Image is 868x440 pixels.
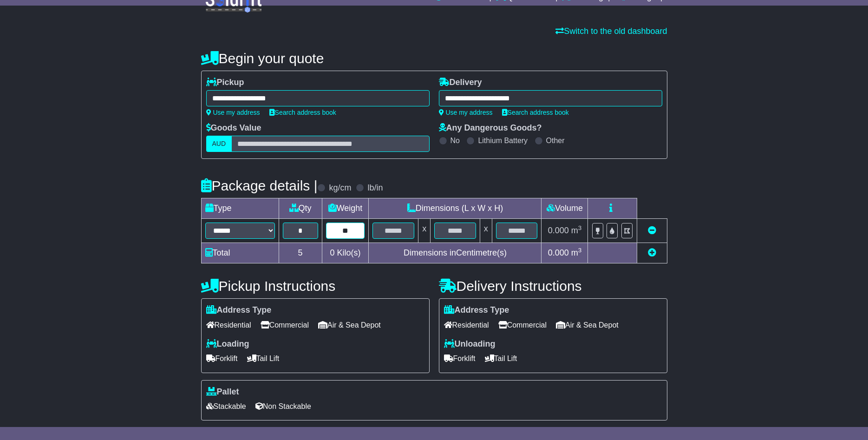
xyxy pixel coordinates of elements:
[485,351,517,366] span: Tail Lift
[201,51,667,66] h4: Begin your quote
[279,198,322,219] td: Qty
[555,26,667,36] a: Switch to the old dashboard
[502,109,569,116] a: Search address book
[206,339,249,349] label: Loading
[206,351,238,366] span: Forklift
[546,136,565,145] label: Other
[247,351,280,366] span: Tail Lift
[548,248,569,257] span: 0.000
[206,123,261,133] label: Goods Value
[330,248,334,257] span: 0
[206,136,232,152] label: AUD
[439,78,482,88] label: Delivery
[556,318,619,332] span: Air & Sea Depot
[439,123,542,133] label: Any Dangerous Goods?
[261,318,309,332] span: Commercial
[648,226,656,235] a: Remove this item
[418,219,431,243] td: x
[255,399,311,414] span: Non Stackable
[201,243,279,263] td: Total
[369,198,542,219] td: Dimensions (L x W x H)
[548,226,569,235] span: 0.000
[450,136,460,145] label: No
[478,136,528,145] label: Lithium Battery
[571,226,582,235] span: m
[578,247,582,254] sup: 3
[206,387,239,397] label: Pallet
[318,318,381,332] span: Air & Sea Depot
[439,278,667,294] h4: Delivery Instructions
[269,109,336,116] a: Search address book
[542,198,588,219] td: Volume
[201,198,279,219] td: Type
[571,248,582,257] span: m
[444,339,496,349] label: Unloading
[480,219,492,243] td: x
[206,399,246,414] span: Stackable
[322,243,369,263] td: Kilo(s)
[444,351,476,366] span: Forklift
[648,248,656,257] a: Add new item
[201,178,318,193] h4: Package details |
[322,198,369,219] td: Weight
[206,318,251,332] span: Residential
[206,78,244,88] label: Pickup
[369,243,542,263] td: Dimensions in Centimetre(s)
[444,318,489,332] span: Residential
[439,109,493,116] a: Use my address
[367,183,383,193] label: lb/in
[206,109,260,116] a: Use my address
[279,243,322,263] td: 5
[498,318,547,332] span: Commercial
[444,305,509,315] label: Address Type
[578,224,582,231] sup: 3
[206,305,272,315] label: Address Type
[201,278,430,294] h4: Pickup Instructions
[329,183,351,193] label: kg/cm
